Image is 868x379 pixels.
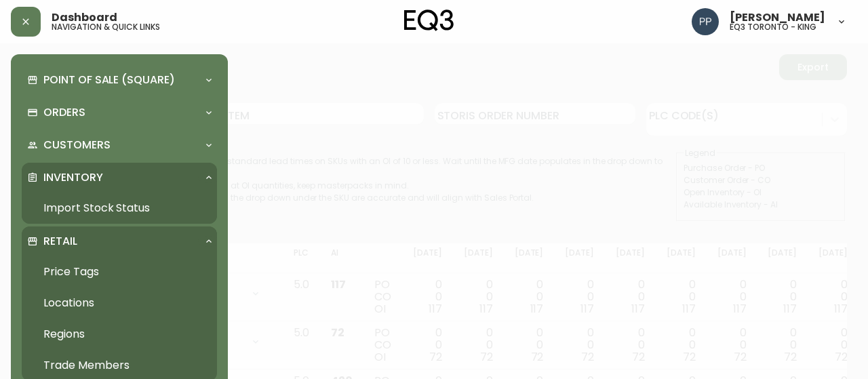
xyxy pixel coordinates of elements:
p: Point of Sale (Square) [43,73,175,87]
h5: eq3 toronto - king [730,23,816,31]
div: Orders [22,98,217,127]
span: Dashboard [52,12,117,23]
div: Point of Sale (Square) [22,65,217,95]
img: logo [404,9,454,31]
div: Retail [22,226,217,256]
a: Price Tags [22,256,217,287]
div: Customers [22,130,217,160]
h5: navigation & quick links [52,23,160,31]
span: [PERSON_NAME] [730,12,825,23]
div: Inventory [22,163,217,193]
div: Handwoven with 100% Wool. [20,68,264,80]
a: Regions [22,319,217,350]
p: Customers [43,138,111,153]
p: Retail [43,234,77,249]
a: Locations [22,287,217,319]
div: Trace Rug [20,41,264,58]
a: Import Stock Status [22,193,217,224]
p: Orders [43,105,85,120]
img: 93ed64739deb6bac3372f15ae91c6632 [692,8,719,35]
p: Inventory [43,170,103,185]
